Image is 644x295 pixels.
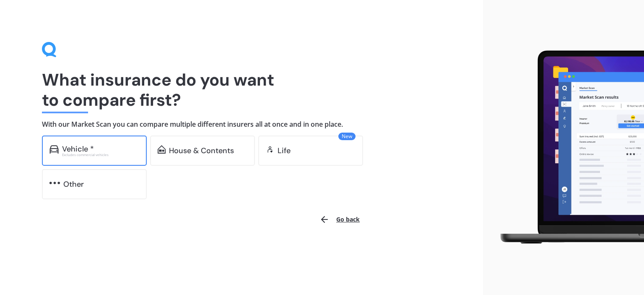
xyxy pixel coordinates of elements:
div: Vehicle * [62,145,94,153]
img: life.f720d6a2d7cdcd3ad642.svg [266,145,274,154]
div: Other [63,180,84,188]
div: Life [278,146,291,155]
h4: With our Market Scan you can compare multiple different insurers all at once and in one place. [42,120,441,129]
button: Go back [314,209,365,230]
span: New [338,133,356,140]
img: home-and-contents.b802091223b8502ef2dd.svg [158,145,166,154]
img: car.f15378c7a67c060ca3f3.svg [49,145,59,154]
div: Excludes commercial vehicles [62,153,139,157]
div: House & Contents [169,146,234,155]
h1: What insurance do you want to compare first? [42,70,441,110]
img: other.81dba5aafe580aa69f38.svg [49,179,60,187]
img: laptop.webp [490,46,644,249]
